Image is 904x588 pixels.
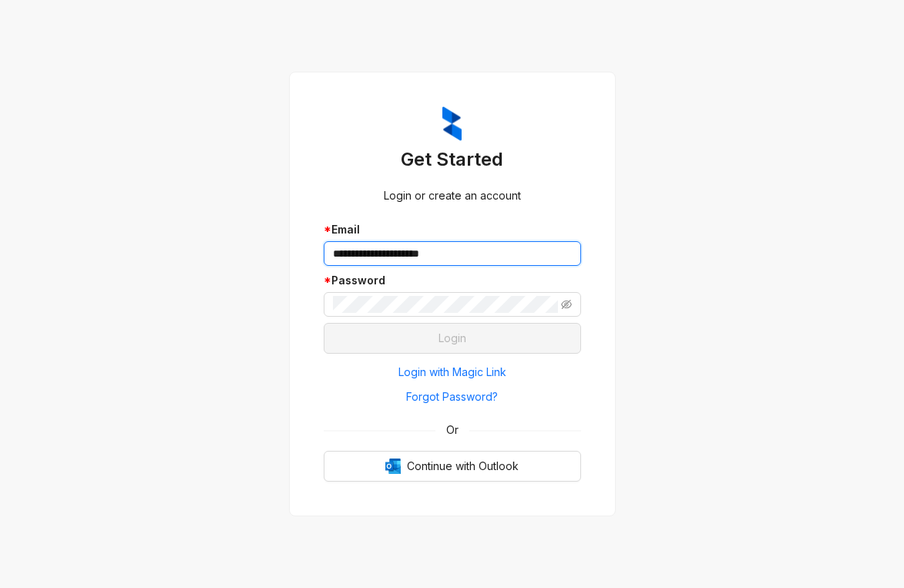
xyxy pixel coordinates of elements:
[324,385,581,409] button: Forgot Password?
[435,422,469,438] span: Or
[324,323,581,354] button: Login
[561,299,572,310] span: eye-invisible
[324,147,581,172] h3: Get Started
[324,360,581,385] button: Login with Magic Link
[324,451,581,482] button: OutlookContinue with Outlook
[385,459,401,474] img: Outlook
[324,272,581,289] div: Password
[407,458,519,475] span: Continue with Outlook
[406,388,498,405] span: Forgot Password?
[398,364,506,381] span: Login with Magic Link
[324,221,581,238] div: Email
[324,187,581,204] div: Login or create an account
[442,106,462,142] img: ZumaIcon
